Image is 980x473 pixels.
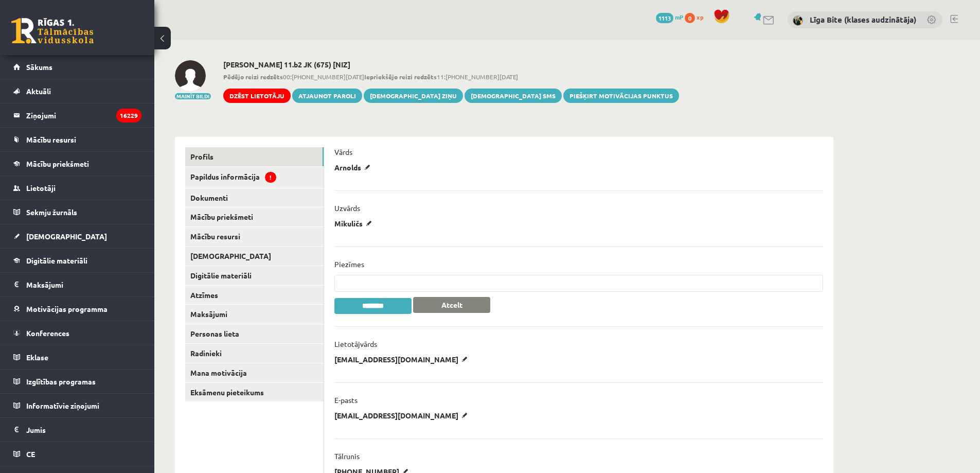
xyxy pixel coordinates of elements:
[793,15,803,26] img: Līga Bite (klases audzinātāja)
[334,219,376,228] p: Mikuličs
[13,394,141,417] a: Informatīvie ziņojumi
[13,176,141,200] a: Lietotāji
[185,167,324,188] a: Papildus informācija!
[26,256,87,265] span: Digitālie materiāli
[26,232,107,241] span: [DEMOGRAPHIC_DATA]
[364,73,437,81] b: Iepriekšējo reizi redzēts
[13,152,141,176] a: Mācību priekšmeti
[413,297,490,313] button: Atcelt
[685,13,708,21] a: 0 xp
[334,163,374,172] p: Arnolds
[13,79,141,103] a: Aktuāli
[223,60,679,69] h2: [PERSON_NAME] 11.b2 JK (675) [NIZ]
[26,449,35,459] span: CE
[13,345,141,369] a: Eklase
[185,266,324,285] a: Digitālie materiāli
[185,324,324,343] a: Personas lieta
[334,411,471,420] p: [EMAIL_ADDRESS][DOMAIN_NAME]
[563,89,679,103] a: Piešķirt motivācijas punktus
[13,128,141,151] a: Mācību resursi
[26,183,56,192] span: Lietotāji
[175,93,211,99] button: Mainīt bildi
[175,60,206,91] img: Arnolds Mikuličs
[185,247,324,266] a: [DEMOGRAPHIC_DATA]
[334,395,358,405] p: E-pasts
[185,286,324,305] a: Atzīmes
[13,297,141,321] a: Motivācijas programma
[13,103,141,127] a: Ziņojumi16229
[26,377,96,386] span: Izglītības programas
[13,370,141,393] a: Izglītības programas
[26,135,76,144] span: Mācību resursi
[656,13,673,23] span: 1113
[223,72,679,81] span: 00:[PHONE_NUMBER][DATE] 11:[PHONE_NUMBER][DATE]
[465,89,562,103] a: [DEMOGRAPHIC_DATA] SMS
[292,89,362,103] a: Atjaunot paroli
[265,172,276,183] span: !
[11,18,94,44] a: Rīgas 1. Tālmācības vidusskola
[26,273,141,296] legend: Maksājumi
[223,89,291,103] a: Dzēst lietotāju
[26,401,99,410] span: Informatīvie ziņojumi
[26,207,77,217] span: Sekmju žurnāls
[334,203,360,213] p: Uzvārds
[185,227,324,246] a: Mācību resursi
[13,273,141,296] a: Maksājumi
[364,89,463,103] a: [DEMOGRAPHIC_DATA] ziņu
[13,321,141,345] a: Konferences
[685,13,695,23] span: 0
[334,147,352,156] p: Vārds
[26,159,89,168] span: Mācību priekšmeti
[185,305,324,324] a: Maksājumi
[223,73,283,81] b: Pēdējo reizi redzēts
[13,249,141,272] a: Digitālie materiāli
[13,418,141,442] a: Jumis
[185,363,324,382] a: Mana motivācija
[26,86,51,96] span: Aktuāli
[26,328,69,338] span: Konferences
[810,14,916,25] a: Līga Bite (klases audzinātāja)
[26,103,141,127] legend: Ziņojumi
[185,207,324,226] a: Mācību priekšmeti
[334,355,471,364] p: [EMAIL_ADDRESS][DOMAIN_NAME]
[13,200,141,224] a: Sekmju žurnāls
[26,353,48,362] span: Eklase
[13,224,141,248] a: [DEMOGRAPHIC_DATA]
[334,339,377,348] p: Lietotājvārds
[334,451,360,461] p: Tālrunis
[116,109,141,122] i: 16229
[185,344,324,363] a: Radinieki
[656,13,683,21] a: 1113 mP
[334,259,364,269] p: Piezīmes
[26,304,108,313] span: Motivācijas programma
[26,425,46,434] span: Jumis
[185,383,324,402] a: Eksāmenu pieteikums
[185,147,324,166] a: Profils
[13,55,141,79] a: Sākums
[13,442,141,466] a: CE
[26,62,52,72] span: Sākums
[185,188,324,207] a: Dokumenti
[697,13,703,21] span: xp
[675,13,683,21] span: mP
